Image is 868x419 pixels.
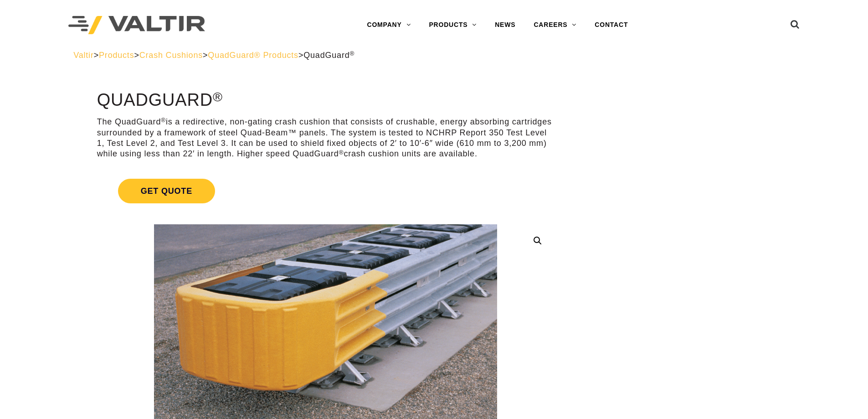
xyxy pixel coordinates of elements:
h1: QuadGuard [97,91,554,110]
a: Valtir [73,51,93,60]
a: Crash Cushions [139,51,203,60]
a: Products [99,51,134,60]
span: Get Quote [118,179,215,203]
sup: ® [339,149,344,156]
span: QuadGuard [303,51,354,60]
img: Valtir [68,16,205,35]
a: QuadGuard® Products [208,51,298,60]
a: Get Quote [97,168,554,214]
a: CAREERS [524,16,586,34]
a: CONTACT [586,16,637,34]
a: PRODUCTS [420,16,486,34]
sup: ® [213,89,223,104]
sup: ® [350,50,355,57]
sup: ® [161,117,166,124]
p: The QuadGuard is a redirective, non-gating crash cushion that consists of crushable, energy absor... [97,117,554,160]
div: > > > > [73,50,795,61]
a: NEWS [486,16,524,34]
a: COMPANY [358,16,420,34]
